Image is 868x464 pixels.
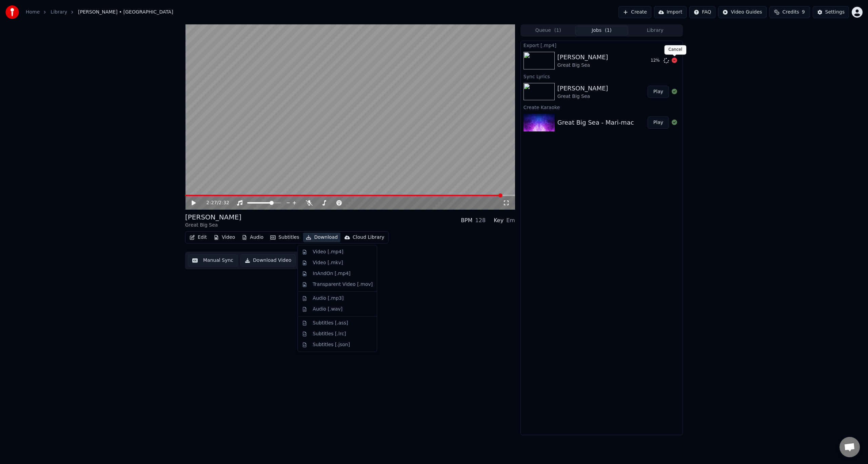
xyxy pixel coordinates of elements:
[26,9,173,16] nav: breadcrumb
[185,212,241,222] div: [PERSON_NAME]
[557,62,608,69] div: Great Big Sea
[718,6,766,18] button: Video Guides
[475,216,486,225] div: 128
[557,118,634,127] div: Great Big Sea - Mari-mac
[840,437,860,457] a: Open chat
[664,45,686,55] div: Cancel
[185,222,241,229] div: Great Big Sea
[628,26,682,36] button: Library
[648,86,669,98] button: Play
[494,216,504,225] div: Key
[521,103,683,111] div: Create Karaoke
[825,9,845,16] div: Settings
[303,233,340,242] button: Download
[313,331,346,337] div: Subtitles [.lrc]
[206,199,217,206] span: 2:27
[769,6,810,18] button: Credits9
[239,233,266,242] button: Audio
[654,6,687,18] button: Import
[211,233,238,242] button: Video
[557,93,608,100] div: Great Big Sea
[313,281,373,288] div: Transparent Video [.mov]
[506,216,515,225] div: Em
[188,254,238,267] button: Manual Sync
[521,41,683,49] div: Export [.mp4]
[219,199,229,206] span: 2:32
[782,9,799,16] span: Credits
[313,270,351,277] div: InAndOn [.mp4]
[557,84,608,93] div: [PERSON_NAME]
[78,9,173,16] span: [PERSON_NAME] • [GEOGRAPHIC_DATA]
[461,216,472,225] div: BPM
[802,9,805,16] span: 9
[521,26,575,36] button: Queue
[689,6,715,18] button: FAQ
[353,234,384,241] div: Cloud Library
[575,26,629,36] button: Jobs
[651,58,661,63] div: 12 %
[51,9,67,16] a: Library
[268,233,302,242] button: Subtitles
[648,117,669,129] button: Play
[313,341,350,348] div: Subtitles [.json]
[313,306,342,313] div: Audio [.wav]
[557,52,608,62] div: [PERSON_NAME]
[240,254,296,267] button: Download Video
[554,27,561,34] span: ( 1 )
[26,9,40,16] a: Home
[5,5,19,19] img: youka
[206,199,223,206] div: /
[187,233,210,242] button: Edit
[521,72,683,80] div: Sync Lyrics
[605,27,612,34] span: ( 1 )
[313,259,343,266] div: Video [.mkv]
[313,249,343,255] div: Video [.mp4]
[618,6,651,18] button: Create
[313,295,343,302] div: Audio [.mp3]
[813,6,849,18] button: Settings
[313,320,348,326] div: Subtitles [.ass]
